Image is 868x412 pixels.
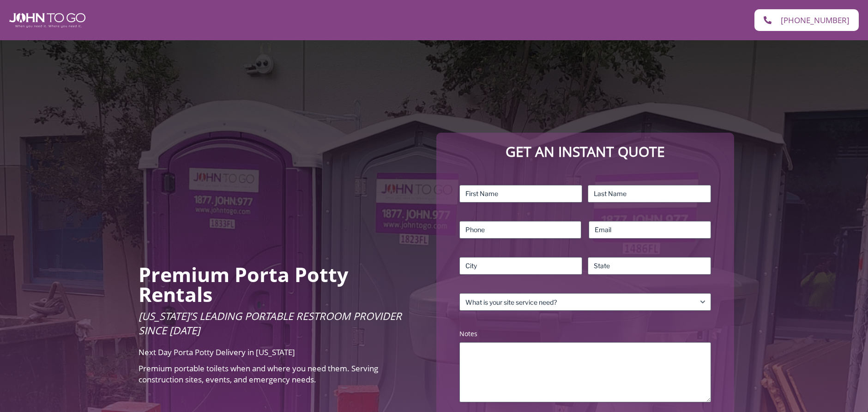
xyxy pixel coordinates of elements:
[459,257,583,275] input: City
[139,347,295,357] span: Next Day Porta Potty Delivery in [US_STATE]
[781,16,850,24] span: [PHONE_NUMBER]
[459,221,582,239] input: Phone
[139,363,378,385] span: Premium portable toilets when and where you need them. Serving construction sites, events, and em...
[831,375,868,412] button: Live Chat
[588,185,711,203] input: Last Name
[459,185,583,203] input: First Name
[139,309,402,337] span: [US_STATE]’s Leading Portable Restroom Provider Since [DATE]
[459,329,711,338] label: Notes
[446,142,725,162] p: Get an Instant Quote
[9,13,85,28] img: John To Go
[754,9,859,31] a: [PHONE_NUMBER]
[139,264,422,304] h2: Premium Porta Potty Rentals
[588,257,711,275] input: State
[589,221,711,239] input: Email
